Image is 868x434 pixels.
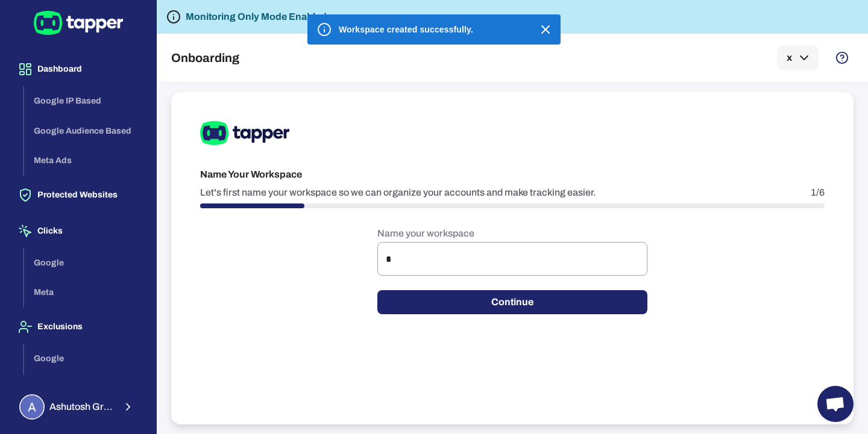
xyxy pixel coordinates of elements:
[811,187,825,199] p: 1/6
[10,214,146,248] button: Clicks
[20,395,43,418] img: Ashutosh Grynow
[200,167,825,182] h6: Name Your Workspace
[817,386,854,422] a: Open chat
[10,189,146,199] a: Protected Websites
[186,10,327,24] h6: Monitoring Only Mode Enabled
[200,187,596,199] p: Let's first name your workspace so we can organize your accounts and make tracking easier.
[10,63,146,73] a: Dashboard
[10,52,146,86] button: Dashboard
[166,10,181,24] svg: Tapper is not blocking any fraudulent activity for this domain
[10,225,146,235] a: Clicks
[10,310,146,344] button: Exclusions
[171,51,239,65] h5: Onboarding
[10,389,146,424] button: Ashutosh GrynowAshutosh Grynow
[49,401,115,413] span: Ashutosh Grynow
[339,23,473,36] p: Workspace created successfully.
[777,46,819,70] button: x
[10,321,146,331] a: Exclusions
[377,290,647,314] button: Continue
[10,178,146,212] button: Protected Websites
[377,228,647,240] p: Name your workspace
